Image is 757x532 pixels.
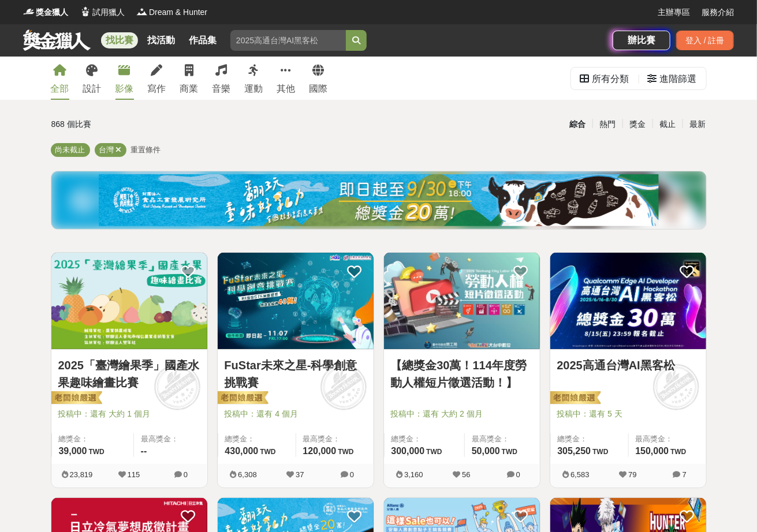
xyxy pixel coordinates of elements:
[141,446,147,456] span: --
[225,408,367,420] span: 投稿中：還有 4 個月
[516,470,520,479] span: 0
[277,57,296,100] a: 其他
[92,6,125,18] span: 試用獵人
[238,470,257,479] span: 6,308
[49,391,102,407] img: 老闆娘嚴選
[548,391,601,407] img: 老闆娘嚴選
[101,32,138,48] a: 找比賽
[58,408,200,420] span: 投稿中：還有 大約 1 個月
[562,114,592,134] div: 綜合
[128,470,140,479] span: 115
[99,174,659,226] img: bbde9c48-f993-4d71-8b4e-c9f335f69c12.jpg
[702,6,734,18] a: 服務介紹
[613,31,670,50] a: 辦比賽
[70,470,93,479] span: 23,819
[557,357,699,374] a: 2025高通台灣AI黑客松
[58,357,200,391] a: 2025「臺灣繪果季」國產水果趣味繪畫比賽
[391,408,533,420] span: 投稿中：還有 大約 2 個月
[391,357,533,391] a: 【總獎金30萬！114年度勞動人權短片徵選活動！】
[80,6,125,18] a: Logo試用獵人
[658,6,690,18] a: 主辦專區
[277,82,296,96] div: 其他
[148,57,166,100] a: 寫作
[404,470,423,479] span: 3,160
[143,32,180,48] a: 找活動
[472,446,500,456] span: 50,000
[115,57,134,100] a: 影像
[23,6,35,17] img: Logo
[550,253,706,349] img: Cover Image
[59,446,87,456] span: 39,000
[218,253,374,350] a: Cover Image
[83,57,102,100] a: 設計
[350,470,354,479] span: 0
[592,68,629,91] div: 所有分類
[88,448,104,456] span: TWD
[136,6,207,18] a: LogoDream & Hunter
[558,433,621,445] span: 總獎金：
[245,57,263,100] a: 運動
[225,357,367,391] a: FuStar未來之星-科學創意挑戰賽
[136,6,148,17] img: Logo
[660,68,697,91] div: 進階篩選
[426,448,442,456] span: TWD
[83,82,102,96] div: 設計
[51,253,207,350] a: Cover Image
[149,6,207,18] span: Dream & Hunter
[303,433,367,445] span: 最高獎金：
[131,145,161,154] span: 重置條件
[636,433,699,445] span: 最高獎金：
[391,446,425,456] span: 300,000
[557,408,699,420] span: 投稿中：還有 5 天
[141,433,200,445] span: 最高獎金：
[683,470,687,479] span: 7
[558,446,591,456] span: 305,250
[570,470,590,479] span: 6,583
[184,32,221,48] a: 作品集
[550,253,706,350] a: Cover Image
[80,6,91,17] img: Logo
[99,145,114,154] span: 台灣
[296,470,304,479] span: 37
[51,82,69,96] div: 全部
[502,448,517,456] span: TWD
[338,448,353,456] span: TWD
[309,57,328,100] a: 國際
[51,253,207,349] img: Cover Image
[676,31,734,50] div: 登入 / 註冊
[622,114,652,134] div: 獎金
[59,433,126,445] span: 總獎金：
[670,448,686,456] span: TWD
[115,82,134,96] div: 影像
[683,114,713,134] div: 最新
[636,446,669,456] span: 150,000
[472,433,533,445] span: 最高獎金：
[303,446,337,456] span: 120,000
[218,253,374,349] img: Cover Image
[628,470,636,479] span: 79
[51,114,269,134] div: 868 個比賽
[230,30,346,51] input: 2025高通台灣AI黑客松
[309,82,328,96] div: 國際
[384,253,540,350] a: Cover Image
[180,82,199,96] div: 商業
[652,114,683,134] div: 截止
[592,448,608,456] span: TWD
[391,433,457,445] span: 總獎金：
[51,57,69,100] a: 全部
[225,433,289,445] span: 總獎金：
[384,253,540,349] img: Cover Image
[23,6,68,18] a: Logo獎金獵人
[215,391,269,407] img: 老闆娘嚴選
[36,6,68,18] span: 獎金獵人
[462,470,470,479] span: 56
[225,446,259,456] span: 430,000
[148,82,166,96] div: 寫作
[260,448,275,456] span: TWD
[212,82,231,96] div: 音樂
[55,145,85,154] span: 尚未截止
[212,57,231,100] a: 音樂
[245,82,263,96] div: 運動
[180,57,199,100] a: 商業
